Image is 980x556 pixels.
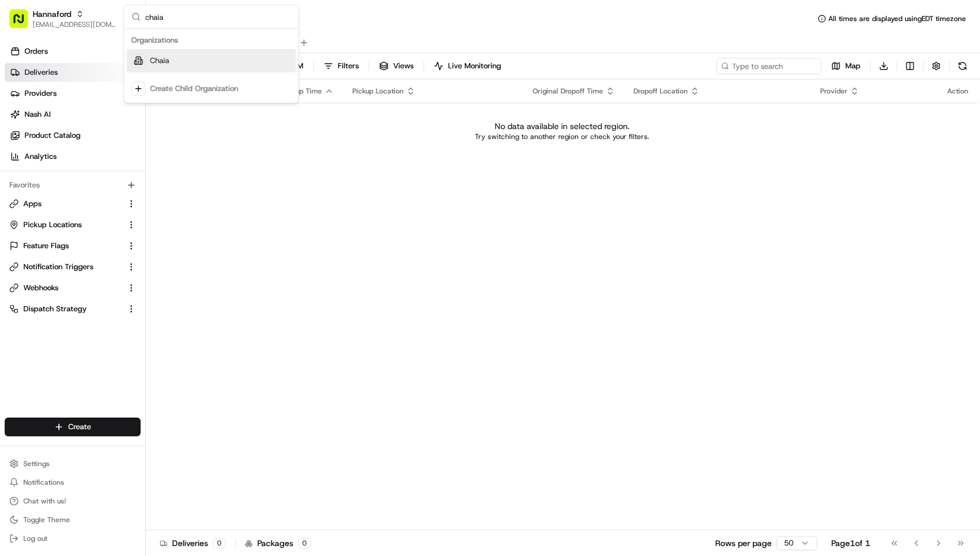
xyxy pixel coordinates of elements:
[9,199,122,209] a: Apps
[24,151,57,162] span: Analytics
[947,86,968,96] div: Action
[5,105,145,124] a: Nash AI
[475,132,649,141] p: Try switching to another region or check your filters.
[5,512,141,528] button: Toggle Theme
[5,237,141,255] button: Feature Flags
[9,304,122,314] a: Dispatch Strategy
[213,538,226,548] div: 0
[715,537,772,549] p: Rows per page
[9,241,122,251] a: Feature Flags
[5,456,141,472] button: Settings
[24,130,80,141] span: Product Catalog
[150,55,169,66] span: Chaia
[33,8,71,20] button: Hannaford
[23,199,41,209] span: Apps
[374,58,419,74] button: Views
[145,5,291,29] input: Search...
[5,84,145,103] a: Providers
[9,220,122,230] a: Pickup Locations
[24,109,51,120] span: Nash AI
[5,279,141,297] button: Webhooks
[160,537,226,549] div: Deliveries
[5,126,145,145] a: Product Catalog
[23,478,64,487] span: Notifications
[23,241,69,251] span: Feature Flags
[24,46,48,57] span: Orders
[5,216,141,234] button: Pickup Locations
[5,147,145,166] a: Analytics
[33,20,116,29] button: [EMAIL_ADDRESS][DOMAIN_NAME]
[826,58,866,74] button: Map
[352,86,404,96] span: Pickup Location
[24,88,57,99] span: Providers
[23,534,47,543] span: Log out
[429,58,506,74] button: Live Monitoring
[23,459,50,468] span: Settings
[5,418,141,436] button: Create
[533,86,603,96] span: Original Dropoff Time
[393,61,414,71] span: Views
[23,496,66,506] span: Chat with us!
[5,5,121,33] button: Hannaford[EMAIL_ADDRESS][DOMAIN_NAME]
[5,493,141,509] button: Chat with us!
[716,58,821,74] input: Type to search
[5,300,141,318] button: Dispatch Strategy
[298,538,311,548] div: 0
[23,262,93,272] span: Notification Triggers
[68,422,91,432] span: Create
[338,61,359,71] span: Filters
[633,86,688,96] span: Dropoff Location
[828,14,966,23] span: All times are displayed using EDT timezone
[954,58,971,74] button: Refresh
[23,220,82,230] span: Pickup Locations
[23,515,70,524] span: Toggle Theme
[5,530,141,547] button: Log out
[9,283,122,293] a: Webhooks
[5,258,141,276] button: Notification Triggers
[24,67,58,78] span: Deliveries
[124,29,298,103] div: Suggestions
[495,120,629,132] p: No data available in selected region.
[5,194,141,213] button: Apps
[5,474,141,491] button: Notifications
[5,42,145,61] a: Orders
[845,61,860,71] span: Map
[5,176,141,194] div: Favorites
[820,86,848,96] span: Provider
[5,63,145,82] a: Deliveries
[9,262,122,272] a: Notification Triggers
[318,58,364,74] button: Filters
[23,283,58,293] span: Webhooks
[23,304,87,314] span: Dispatch Strategy
[150,84,238,94] div: Create Child Organization
[831,537,870,549] div: Page 1 of 1
[245,537,311,549] div: Packages
[448,61,501,71] span: Live Monitoring
[127,32,296,49] div: Organizations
